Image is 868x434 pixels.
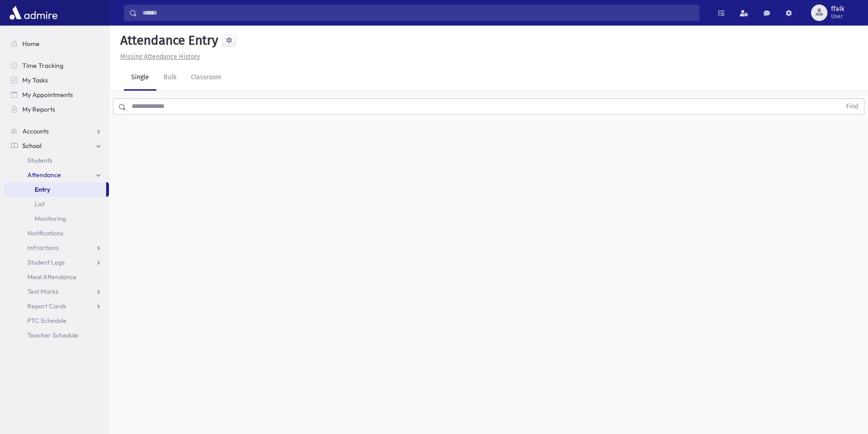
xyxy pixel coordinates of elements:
a: My Tasks [4,73,109,87]
a: Notifications [4,226,109,240]
span: My Appointments [22,91,73,99]
a: Missing Attendance History [117,53,200,61]
span: PTC Schedule [27,317,67,325]
u: Missing Attendance History [120,53,200,61]
span: Monitoring [35,214,66,223]
input: Search [137,5,699,21]
a: Report Cards [4,299,109,313]
span: Home [22,40,40,48]
a: Student Logs [4,255,109,270]
span: List [35,200,45,208]
a: My Appointments [4,87,109,102]
a: School [4,138,109,153]
a: List [4,197,109,211]
span: Infractions [27,244,59,252]
span: Meal Attendance [27,273,77,281]
a: Monitoring [4,211,109,226]
a: Test Marks [4,284,109,299]
a: Entry [4,182,106,197]
span: School [22,142,41,150]
span: Teacher Schedule [27,331,78,339]
a: Meal Attendance [4,270,109,284]
a: PTC Schedule [4,313,109,328]
span: Report Cards [27,302,66,310]
span: Notifications [27,229,63,237]
span: User [831,13,844,20]
span: Test Marks [27,287,58,296]
a: Classroom [184,65,229,91]
a: My Reports [4,102,109,117]
a: Students [4,153,109,168]
span: Student Logs [27,258,65,266]
a: Home [4,36,109,51]
a: Time Tracking [4,58,109,73]
span: My Tasks [22,76,48,84]
a: Bulk [156,65,184,91]
a: Teacher Schedule [4,328,109,342]
span: Time Tracking [22,61,63,70]
a: Single [124,65,156,91]
a: Infractions [4,240,109,255]
span: Students [27,156,52,164]
span: Attendance [27,171,61,179]
span: Entry [35,185,50,194]
a: Accounts [4,124,109,138]
img: AdmirePro [7,4,60,22]
a: Attendance [4,168,109,182]
h5: Attendance Entry [117,33,218,48]
span: ffalk [831,5,844,13]
span: My Reports [22,105,55,113]
span: Accounts [22,127,49,135]
button: Find [841,99,864,114]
